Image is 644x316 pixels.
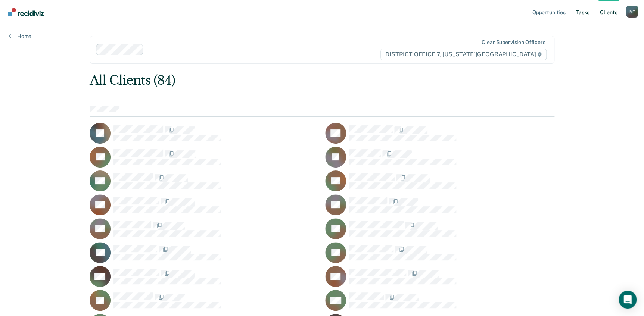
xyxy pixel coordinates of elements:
div: Open Intercom Messenger [619,291,637,309]
div: Clear supervision officers [482,39,545,46]
button: Profile dropdown button [626,6,638,18]
div: All Clients (84) [90,73,462,88]
span: DISTRICT OFFICE 7, [US_STATE][GEOGRAPHIC_DATA] [380,49,547,60]
a: Home [9,33,31,40]
img: Recidiviz [8,8,44,16]
div: M T [626,6,638,18]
